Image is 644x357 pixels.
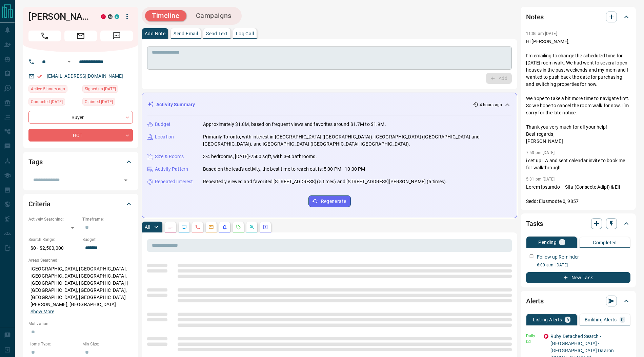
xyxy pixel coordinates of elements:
[533,317,562,322] p: Listing Alerts
[526,272,630,283] button: New Task
[28,31,61,41] span: Call
[28,11,91,22] h1: [PERSON_NAME]
[566,317,569,322] p: 6
[174,31,198,36] p: Send Email
[82,216,133,222] p: Timeframe:
[263,224,268,230] svg: Agent Actions
[65,58,73,66] button: Open
[82,341,133,347] p: Min Size:
[28,237,79,243] p: Search Range:
[145,10,186,21] button: Timeline
[28,216,79,222] p: Actively Searching:
[526,157,630,171] p: i set up LA and sent calendar invite to book me for walkthrough
[526,31,557,36] p: 11:36 am [DATE]
[85,98,113,105] span: Claimed [DATE]
[208,224,214,230] svg: Emails
[526,218,543,229] h2: Tasks
[526,12,544,22] h2: Notes
[526,150,555,155] p: 7:53 pm [DATE]
[155,153,184,160] p: Size & Rooms
[585,317,617,322] p: Building Alerts
[168,224,173,230] svg: Notes
[145,31,165,36] p: Add Note
[155,133,174,140] p: Location
[28,129,133,142] div: HOT
[37,74,42,79] svg: Email Verified
[526,293,630,309] div: Alerts
[308,195,351,207] button: Regenerate
[189,10,238,21] button: Campaigns
[28,341,79,347] p: Home Type:
[236,31,254,36] p: Log Call
[121,175,130,185] button: Open
[156,101,195,108] p: Activity Summary
[28,154,133,170] div: Tags
[236,224,241,230] svg: Requests
[195,224,200,230] svg: Calls
[28,263,133,317] p: [GEOGRAPHIC_DATA], [GEOGRAPHIC_DATA], [GEOGRAPHIC_DATA], [GEOGRAPHIC_DATA], [GEOGRAPHIC_DATA], [G...
[203,178,447,185] p: Repeatedly viewed and favorited [STREET_ADDRESS] (5 times) and [STREET_ADDRESS][PERSON_NAME] (5 t...
[101,14,106,19] div: property.ca
[593,240,617,245] p: Completed
[561,240,563,245] p: 1
[480,102,502,108] p: 4 hours ago
[526,296,544,306] h2: Alerts
[115,14,119,19] div: condos.ca
[28,111,133,124] div: Buyer
[537,262,630,268] p: 6:00 a.m. [DATE]
[28,321,133,327] p: Motivation:
[203,166,365,173] p: Based on the lead's activity, the best time to reach out is: 5:00 PM - 10:00 PM
[28,98,79,108] div: Thu Sep 04 2025
[28,196,133,212] div: Criteria
[526,215,630,232] div: Tasks
[222,224,227,230] svg: Listing Alerts
[31,86,65,92] span: Active 5 hours ago
[145,225,150,229] p: All
[206,31,228,36] p: Send Text
[544,334,548,339] div: property.ca
[537,253,579,261] p: Follow up Reminder
[526,9,630,25] div: Notes
[82,237,133,243] p: Budget:
[538,240,557,245] p: Pending
[28,257,133,263] p: Areas Searched:
[155,166,188,173] p: Activity Pattern
[28,243,79,254] p: $0 - $2,500,000
[621,317,624,322] p: 0
[155,121,170,128] p: Budget
[82,98,133,108] div: Tue Sep 02 2025
[526,38,630,145] p: Hi [PERSON_NAME], I’m emailing to change the scheduled time for [DATE] room walk. We had went to ...
[64,31,97,41] span: Email
[526,333,540,339] p: Daily
[147,98,511,111] div: Activity Summary4 hours ago
[203,133,511,148] p: Primarily Toronto, with interest in [GEOGRAPHIC_DATA] ([GEOGRAPHIC_DATA]), [GEOGRAPHIC_DATA] ([GE...
[31,98,63,105] span: Contacted [DATE]
[85,86,116,92] span: Signed up [DATE]
[181,224,187,230] svg: Lead Browsing Activity
[526,339,531,344] svg: Email
[28,85,79,95] div: Mon Sep 15 2025
[31,308,54,315] button: Show More
[100,31,133,41] span: Message
[249,224,255,230] svg: Opportunities
[155,178,193,185] p: Repeated Interest
[82,85,133,95] div: Wed Dec 27 2017
[203,153,317,160] p: 3-4 bedrooms, [DATE]-2500 sqft, with 3-4 bathrooms.
[47,73,123,79] a: [EMAIL_ADDRESS][DOMAIN_NAME]
[28,199,51,209] h2: Criteria
[203,121,386,128] p: Approximately $1.8M, based on frequent views and favorites around $1.7M to $1.9M.
[108,14,113,19] div: mrloft.ca
[28,156,42,167] h2: Tags
[526,177,555,182] p: 5:31 pm [DATE]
